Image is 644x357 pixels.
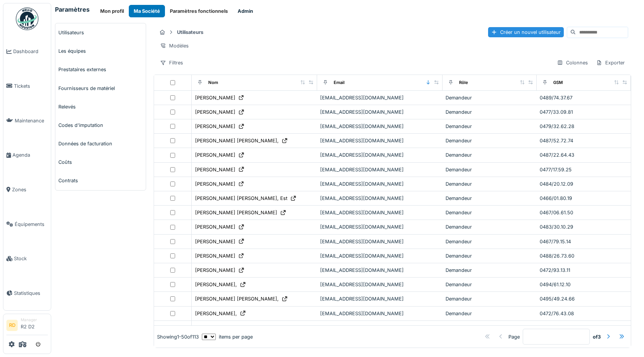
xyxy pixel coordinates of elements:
[21,317,48,323] div: Manager
[320,238,440,245] div: [EMAIL_ADDRESS][DOMAIN_NAME]
[195,252,235,259] div: [PERSON_NAME]
[129,5,165,17] button: Ma Société
[459,79,468,86] div: Rôle
[540,123,628,130] div: 0479/32.62.28
[540,209,628,216] div: 0467/06.61.50
[446,324,534,331] div: Demandeur
[540,223,628,230] div: 0483/30.10.29
[446,238,534,245] div: Demandeur
[446,180,534,188] div: Demandeur
[320,195,440,202] div: [EMAIL_ADDRESS][DOMAIN_NAME]
[320,281,440,288] div: [EMAIL_ADDRESS][DOMAIN_NAME]
[3,34,51,69] a: Dashboard
[202,333,253,340] div: items per page
[12,151,48,159] span: Agenda
[446,195,534,202] div: Demandeur
[540,137,628,144] div: 0487/52.72.74
[593,57,628,68] div: Exporter
[195,223,235,230] div: [PERSON_NAME]
[195,108,235,116] div: [PERSON_NAME]
[195,180,235,188] div: [PERSON_NAME]
[3,207,51,241] a: Équipements
[55,116,146,134] a: Codes d'imputation
[488,27,564,37] div: Créer un nouvel utilisateur
[320,166,440,173] div: [EMAIL_ADDRESS][DOMAIN_NAME]
[157,57,186,68] div: Filtres
[540,324,628,331] div: 0488/34.07.35
[446,295,534,302] div: Demandeur
[195,94,235,101] div: [PERSON_NAME]
[195,324,235,331] div: [PERSON_NAME]
[320,252,440,259] div: [EMAIL_ADDRESS][DOMAIN_NAME]
[320,295,440,302] div: [EMAIL_ADDRESS][DOMAIN_NAME]
[14,255,48,262] span: Stock
[55,79,146,98] a: Fournisseurs de matériel
[446,252,534,259] div: Demandeur
[593,333,601,340] strong: of 3
[195,310,237,317] div: [PERSON_NAME],
[540,108,628,116] div: 0477/33.09.81
[157,40,192,51] div: Modèles
[195,209,277,216] div: [PERSON_NAME] [PERSON_NAME]
[195,267,235,274] div: [PERSON_NAME]
[165,5,233,17] button: Paramètres fonctionnels
[3,172,51,207] a: Zones
[174,29,206,36] strong: Utilisateurs
[540,151,628,159] div: 0487/22.64.43
[195,195,287,202] div: [PERSON_NAME] [PERSON_NAME], Est
[195,151,235,159] div: [PERSON_NAME]
[14,290,48,297] span: Statistiques
[320,151,440,159] div: [EMAIL_ADDRESS][DOMAIN_NAME]
[553,79,563,86] div: GSM
[15,221,48,228] span: Équipements
[55,6,90,13] h6: Paramètres
[446,209,534,216] div: Demandeur
[446,310,534,317] div: Demandeur
[320,180,440,188] div: [EMAIL_ADDRESS][DOMAIN_NAME]
[195,295,279,302] div: [PERSON_NAME] [PERSON_NAME],
[195,166,235,173] div: [PERSON_NAME]
[195,137,279,144] div: [PERSON_NAME] [PERSON_NAME],
[446,151,534,159] div: Demandeur
[16,8,38,30] img: Badge_color-CXgf-gQk.svg
[55,98,146,116] a: Relevés
[55,42,146,60] a: Les équipes
[320,108,440,116] div: [EMAIL_ADDRESS][DOMAIN_NAME]
[157,333,199,340] div: Showing 1 - 50 of 113
[55,60,146,79] a: Prestataires externes
[55,171,146,190] a: Contrats
[6,317,48,335] a: RD ManagerR2 D2
[446,108,534,116] div: Demandeur
[233,5,258,17] button: Admin
[3,138,51,172] a: Agenda
[446,267,534,274] div: Demandeur
[21,317,48,333] li: R2 D2
[446,223,534,230] div: Demandeur
[540,295,628,302] div: 0495/49.24.66
[320,137,440,144] div: [EMAIL_ADDRESS][DOMAIN_NAME]
[446,94,534,101] div: Demandeur
[3,69,51,104] a: Tickets
[320,209,440,216] div: [EMAIL_ADDRESS][DOMAIN_NAME]
[540,180,628,188] div: 0484/20.12.09
[95,5,129,17] a: Mon profil
[15,117,48,124] span: Maintenance
[446,123,534,130] div: Demandeur
[55,23,146,42] a: Utilisateurs
[540,166,628,173] div: 0477/17.59.25
[55,153,146,171] a: Coûts
[320,94,440,101] div: [EMAIL_ADDRESS][DOMAIN_NAME]
[446,281,534,288] div: Demandeur
[334,79,345,86] div: Email
[195,123,235,130] div: [PERSON_NAME]
[320,324,440,331] div: [EMAIL_ADDRESS][DOMAIN_NAME]
[554,57,591,68] div: Colonnes
[195,281,237,288] div: [PERSON_NAME],
[540,267,628,274] div: 0472/93.13.11
[320,223,440,230] div: [EMAIL_ADDRESS][DOMAIN_NAME]
[540,310,628,317] div: 0472/76.43.08
[540,281,628,288] div: 0494/61.12.10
